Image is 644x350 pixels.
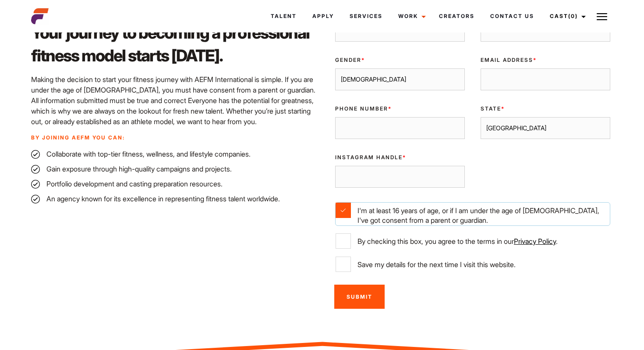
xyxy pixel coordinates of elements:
input: Save my details for the next time I visit this website. [336,257,351,272]
li: Collaborate with top-tier fitness, wellness, and lifestyle companies. [31,149,317,159]
li: An agency known for its excellence in representing fitness talent worldwide. [31,193,317,204]
label: By checking this box, you agree to the terms in our . [336,233,610,249]
a: Creators [431,4,482,28]
a: Contact Us [482,4,542,28]
span: (0) [568,13,578,19]
a: Privacy Policy [514,237,556,246]
img: Burger icon [597,11,607,22]
a: Talent [263,4,304,28]
label: Phone Number [335,105,465,113]
img: cropped-aefm-brand-fav-22-square.png [31,7,49,25]
p: Making the decision to start your fitness journey with AEFM International is simple. If you are u... [31,74,317,127]
label: State [481,105,610,113]
a: Cast(0) [542,4,591,28]
label: Instagram Handle [335,154,465,161]
input: By checking this box, you agree to the terms in ourPrivacy Policy. [336,233,351,249]
li: Gain exposure through high-quality campaigns and projects. [31,164,317,174]
label: Gender [335,56,465,64]
input: Submit [334,285,385,309]
a: Services [342,4,390,28]
label: Email Address [481,56,610,64]
li: Portfolio development and casting preparation resources. [31,179,317,189]
p: By joining AEFM you can: [31,134,317,142]
a: Apply [304,4,342,28]
input: I'm at least 16 years of age, or if I am under the age of [DEMOGRAPHIC_DATA], I've got consent fr... [336,203,351,218]
label: Save my details for the next time I visit this website. [336,257,610,272]
h2: Your journey to becoming a professional fitness model starts [DATE]. [31,21,317,67]
label: I'm at least 16 years of age, or if I am under the age of [DEMOGRAPHIC_DATA], I've got consent fr... [336,203,610,225]
a: Work [390,4,431,28]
